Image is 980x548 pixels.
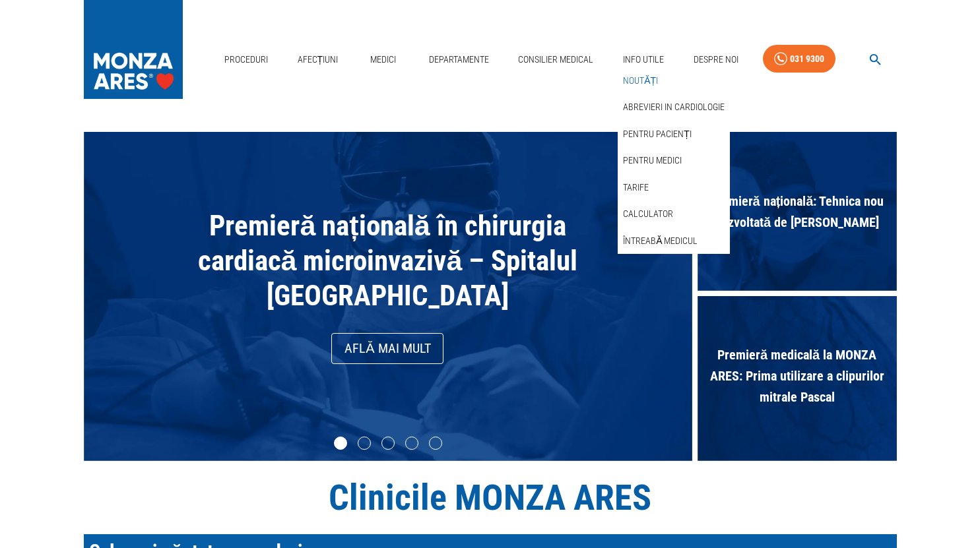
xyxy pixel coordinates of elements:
[618,147,730,174] div: Pentru medici
[618,67,730,94] div: Noutăți
[620,150,684,171] a: Pentru medici
[618,200,730,228] div: Calculator
[381,437,395,450] li: slide item 3
[698,132,897,296] div: Premieră națională: Tehnica nou dezvoltată de [PERSON_NAME]
[620,230,700,252] a: Întreabă medicul
[424,46,494,73] a: Departamente
[358,437,371,450] li: slide item 2
[620,123,694,145] a: Pentru pacienți
[620,177,651,198] a: Tarife
[620,203,676,225] a: Calculator
[620,70,661,92] a: Noutăți
[429,437,442,450] li: slide item 5
[698,296,897,460] div: Premieră medicală la MONZA ARES: Prima utilizare a clipurilor mitrale Pascal
[618,94,730,121] div: Abrevieri in cardiologie
[688,46,744,73] a: Despre Noi
[698,338,897,414] span: Premieră medicală la MONZA ARES: Prima utilizare a clipurilor mitrale Pascal
[198,209,578,312] span: Premieră națională în chirurgia cardiacă microinvazivă – Spitalul [GEOGRAPHIC_DATA]
[790,51,824,67] div: 031 9300
[618,228,730,255] div: Întreabă medicul
[763,45,835,73] a: 031 9300
[219,46,273,73] a: Proceduri
[292,46,344,73] a: Afecțiuni
[618,174,730,201] div: Tarife
[84,477,897,518] h1: Clinicile MONZA ARES
[405,437,418,450] li: slide item 4
[620,96,727,118] a: Abrevieri in cardiologie
[334,437,347,450] li: slide item 1
[513,46,599,73] a: Consilier Medical
[362,46,405,73] a: Medici
[618,46,669,73] a: Info Utile
[698,184,897,239] span: Premieră națională: Tehnica nou dezvoltată de [PERSON_NAME]
[618,67,730,255] nav: secondary mailbox folders
[618,121,730,148] div: Pentru pacienți
[331,333,443,364] a: Află mai mult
